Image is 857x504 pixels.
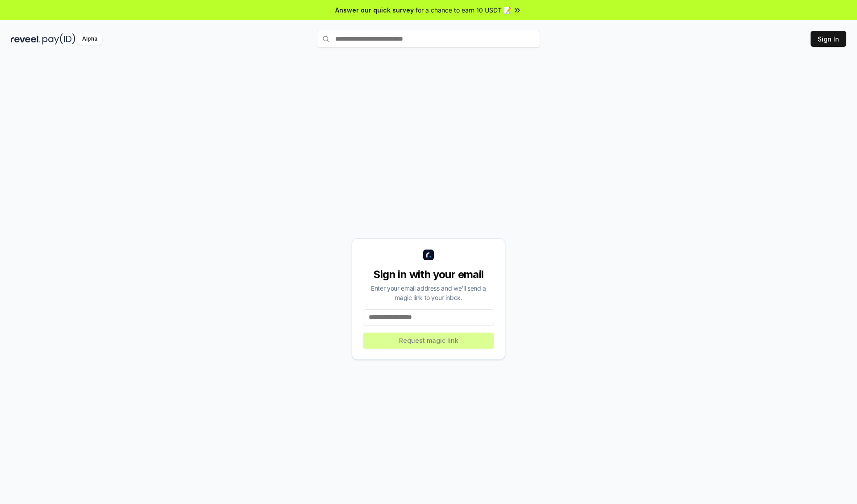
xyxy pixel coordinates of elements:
span: Answer our quick survey [335,5,414,15]
img: reveel_dark [11,33,41,45]
div: Enter your email address and we’ll send a magic link to your inbox. [363,283,494,302]
img: logo_small [423,250,434,260]
img: pay_id [42,33,75,45]
button: Sign In [811,31,846,47]
div: Alpha [77,33,102,45]
div: Sign in with your email [363,267,494,282]
span: for a chance to earn 10 USDT 📝 [416,5,511,15]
